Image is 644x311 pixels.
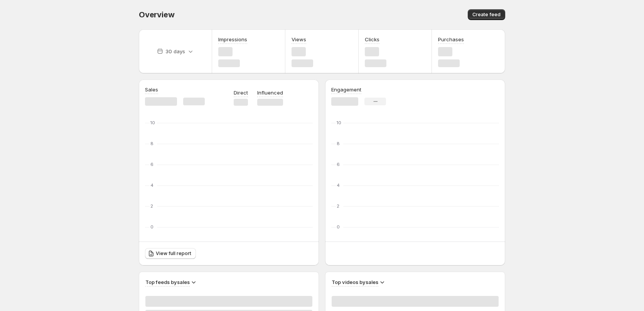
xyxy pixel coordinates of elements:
[472,12,501,18] span: Create feed
[438,35,464,43] h3: Purchases
[337,120,341,125] text: 10
[150,162,153,167] text: 6
[150,183,153,188] text: 4
[292,35,306,43] h3: Views
[234,89,248,96] p: Direct
[145,278,190,286] h3: Top feeds by sales
[218,35,247,43] h3: Impressions
[331,86,361,93] h3: Engagement
[365,35,379,43] h3: Clicks
[150,141,153,146] text: 8
[150,120,155,125] text: 10
[337,183,340,188] text: 4
[332,278,378,286] h3: Top videos by sales
[145,86,158,93] h3: Sales
[165,47,185,55] p: 30 days
[150,224,153,230] text: 0
[150,203,153,209] text: 2
[337,162,340,167] text: 6
[145,248,196,259] a: View full report
[257,89,283,96] p: Influenced
[468,9,505,20] button: Create feed
[337,224,340,230] text: 0
[337,141,340,146] text: 8
[139,10,174,19] span: Overview
[337,203,339,209] text: 2
[156,250,191,257] span: View full report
